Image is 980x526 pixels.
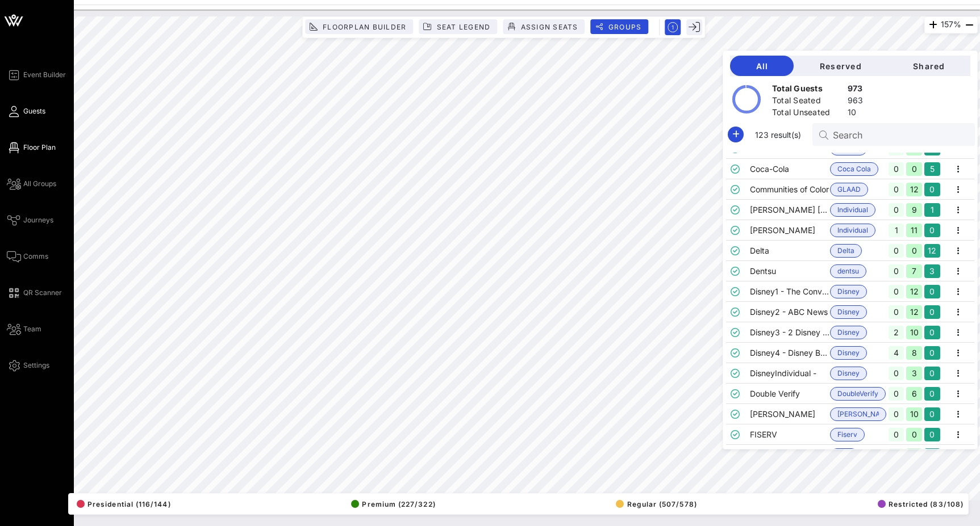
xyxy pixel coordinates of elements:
[7,322,41,336] a: Team
[889,367,904,380] div: 0
[750,261,830,281] td: Dentsu
[906,162,922,176] div: 0
[616,500,697,508] span: Regular (507/578)
[924,203,940,217] div: 1
[750,363,830,384] td: DisneyIndividual -
[906,407,922,421] div: 10
[924,183,940,196] div: 0
[906,244,922,258] div: 0
[837,367,860,380] span: Disney
[837,245,854,257] span: Delta
[23,106,45,116] span: Guests
[77,500,171,508] span: Presidential (116/144)
[848,83,864,97] div: 973
[889,346,904,360] div: 4
[7,104,45,118] a: Guests
[837,224,868,237] span: Individual
[608,23,642,31] span: Groups
[750,445,830,465] td: FOX
[750,179,830,200] td: Communities of Color
[23,215,53,225] span: Journeys
[322,23,407,31] span: Floorplan Builder
[23,288,62,298] span: QR Scanner
[889,407,904,421] div: 0
[750,302,830,322] td: Disney2 - ABC News
[750,241,830,261] td: Delta
[750,129,806,141] span: 123 result(s)
[591,19,649,34] button: Groups
[772,83,843,97] div: Total Guests
[924,16,978,33] div: 157%
[906,346,922,360] div: 8
[924,428,940,441] div: 0
[896,61,961,71] span: Shared
[23,142,56,153] span: Floor Plan
[837,326,860,339] span: Disney
[837,183,861,196] span: GLAAD
[7,213,53,227] a: Journeys
[750,159,830,179] td: Coca-Cola
[906,326,922,339] div: 10
[837,265,859,277] span: dentsu
[23,179,56,189] span: All Groups
[750,281,830,302] td: Disney1 - The Conversation Project
[889,264,904,278] div: 0
[906,264,922,278] div: 7
[23,324,41,334] span: Team
[837,163,871,175] span: Coca Cola
[889,244,904,258] div: 0
[750,343,830,363] td: Disney4 - Disney Branded Television
[924,326,940,339] div: 0
[924,224,940,237] div: 0
[772,107,843,121] div: Total Unseated
[837,285,860,298] span: Disney
[739,61,785,71] span: All
[837,347,860,359] span: Disney
[906,305,922,319] div: 12
[7,286,62,300] a: QR Scanner
[520,23,578,31] span: Assign Seats
[889,162,904,176] div: 0
[7,141,56,154] a: Floor Plan
[924,285,940,298] div: 0
[750,424,830,445] td: FISERV
[889,183,904,196] div: 0
[924,387,940,401] div: 0
[889,305,904,319] div: 0
[924,367,940,380] div: 0
[730,56,794,76] button: All
[906,387,922,401] div: 6
[351,500,435,508] span: Premium (227/322)
[419,19,497,34] button: Seat Legend
[837,408,879,420] span: [PERSON_NAME]
[924,448,940,462] div: 10
[803,61,878,71] span: Reserved
[837,428,857,441] span: Fiserv
[7,250,48,263] a: Comms
[889,387,904,401] div: 0
[23,70,66,80] span: Event Builder
[750,384,830,404] td: Double Verify
[887,56,970,76] button: Shared
[906,428,922,441] div: 0
[772,95,843,109] div: Total Seated
[750,322,830,343] td: Disney3 - 2 Disney Awards
[874,496,964,512] button: Restricted (83/108)
[906,448,922,462] div: 0
[23,360,49,371] span: Settings
[906,224,922,237] div: 11
[305,19,414,34] button: Floorplan Builder
[889,224,904,237] div: 1
[889,428,904,441] div: 0
[837,204,868,216] span: Individual
[889,285,904,298] div: 0
[750,404,830,424] td: [PERSON_NAME]
[924,264,940,278] div: 3
[848,95,864,109] div: 963
[7,177,56,191] a: All Groups
[794,56,887,76] button: Reserved
[750,200,830,220] td: [PERSON_NAME] [PERSON_NAME]
[837,449,851,461] span: FOX
[750,220,830,241] td: [PERSON_NAME]
[924,162,940,176] div: 5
